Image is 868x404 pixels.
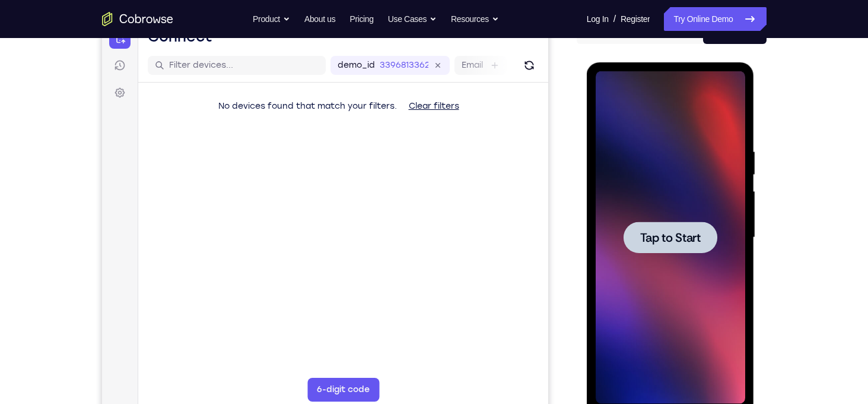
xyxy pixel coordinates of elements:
span: / [613,12,616,26]
a: About us [304,7,335,31]
button: Clear filters [297,74,367,98]
label: demo_id [236,39,273,51]
button: Refresh [418,36,437,55]
span: No devices found that match your filters. [116,81,295,91]
label: Email [360,39,381,51]
a: Log In [587,7,609,31]
span: Tap to Start [53,169,114,181]
a: Register [621,7,650,31]
button: Product [253,7,290,31]
button: Tap to Start [37,159,131,191]
a: Go to the home page [102,12,173,26]
a: Try Online Demo [664,7,766,31]
a: Pricing [349,7,373,31]
button: 6-digit code [205,358,277,381]
button: Use Cases [388,7,437,31]
button: Resources [451,7,499,31]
